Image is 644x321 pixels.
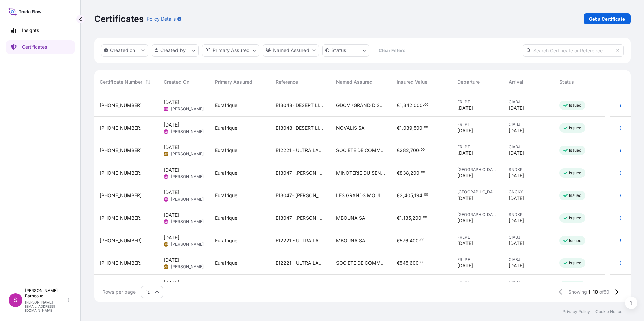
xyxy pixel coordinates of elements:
[457,79,480,85] span: Departure
[22,44,47,50] p: Certificates
[397,103,400,108] span: €
[336,170,386,176] span: MINOTERIE DU SENEGAL SA
[215,147,237,154] span: Eurafrique
[509,167,549,172] span: SNDKR
[569,193,581,198] p: Issued
[171,264,204,270] span: [PERSON_NAME]
[423,104,424,106] span: .
[336,124,365,131] span: NOVALIS SA
[457,105,473,111] span: [DATE]
[568,289,587,295] span: Showing
[400,171,409,175] span: 838
[457,240,473,247] span: [DATE]
[400,103,402,108] span: 1
[523,44,624,57] input: Search Certificate or Reference...
[588,289,598,295] span: 1-10
[408,261,410,265] span: ,
[412,103,414,108] span: ,
[509,150,524,156] span: [DATE]
[562,309,590,314] a: Privacy Policy
[100,237,142,244] span: [PHONE_NUMBER]
[422,216,423,219] span: .
[509,105,524,111] span: [DATE]
[414,103,423,108] span: 000
[403,193,404,198] span: ,
[509,235,549,240] span: CIABJ
[423,126,424,129] span: .
[100,215,142,221] span: [PHONE_NUMBER]
[164,128,168,135] span: SB
[171,151,204,157] span: [PERSON_NAME]
[409,171,410,175] span: ,
[421,149,425,151] span: 00
[457,144,498,150] span: FRLPE
[457,257,498,262] span: FRLPE
[400,148,409,153] span: 282
[100,147,142,154] span: [PHONE_NUMBER]
[423,216,427,219] span: 00
[164,241,168,248] span: AP
[509,212,549,217] span: SNDKR
[413,193,414,198] span: ,
[101,44,148,57] button: createdOn Filter options
[336,102,386,109] span: GDCM (GRAND DISTRIBUTEUR CEREALIER DU MALI)
[100,102,142,109] span: [PHONE_NUMBER]
[6,40,75,54] a: Certificates
[400,238,408,243] span: 576
[215,102,237,109] span: Eurafrique
[410,261,419,265] span: 600
[569,103,581,108] p: Issued
[412,126,414,130] span: ,
[215,192,237,199] span: Eurafrique
[276,237,325,244] span: E12221 - ULTRA LANIN
[423,194,424,196] span: .
[171,174,204,179] span: [PERSON_NAME]
[509,127,524,134] span: [DATE]
[569,125,581,131] p: Issued
[164,106,168,112] span: SB
[202,44,259,57] button: distributor Filter options
[336,147,386,154] span: SOCIETE DE COMMERCE ZIDNABA ET FRERES (SOCOZIF SARL)
[322,44,369,57] button: certificateStatus Filter options
[276,170,325,176] span: E13047- [PERSON_NAME]
[164,212,179,218] span: [DATE]
[410,238,419,243] span: 400
[402,126,403,130] span: ,
[25,288,67,299] p: [PERSON_NAME] Barneoud
[409,148,410,153] span: ,
[509,240,524,247] span: [DATE]
[215,124,237,131] span: Eurafrique
[404,193,413,198] span: 405
[164,263,168,270] span: AP
[584,13,631,24] a: Get a Certificate
[457,189,498,195] span: [GEOGRAPHIC_DATA]
[397,126,400,130] span: €
[400,216,402,220] span: 1
[419,239,420,241] span: .
[25,300,67,312] p: [PERSON_NAME][EMAIL_ADDRESS][DOMAIN_NAME]
[509,144,549,150] span: CIABJ
[276,215,325,221] span: E13047- [PERSON_NAME]
[457,262,473,269] span: [DATE]
[273,47,309,54] p: Named Assured
[457,127,473,134] span: [DATE]
[171,242,204,247] span: [PERSON_NAME]
[509,79,523,85] span: Arrival
[171,129,204,134] span: [PERSON_NAME]
[13,297,18,304] span: S
[400,126,402,130] span: 1
[402,103,403,108] span: ,
[411,216,412,220] span: ,
[276,102,325,109] span: E13048- DESERT LION
[379,47,405,54] p: Clear Filters
[397,261,400,265] span: €
[100,124,142,131] span: [PHONE_NUMBER]
[397,148,400,153] span: €
[336,215,365,221] span: MBOUNA SA
[164,167,179,173] span: [DATE]
[420,239,424,241] span: 00
[164,196,168,203] span: SB
[414,193,422,198] span: 194
[164,218,168,225] span: SB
